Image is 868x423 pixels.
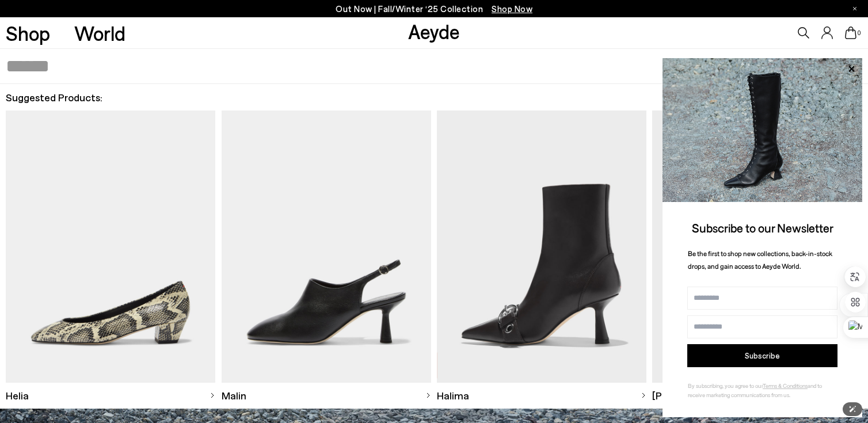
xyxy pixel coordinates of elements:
a: Aeyde [408,19,460,43]
a: 0 [845,26,856,39]
img: svg%3E [425,392,431,398]
a: Helia [6,383,215,409]
a: Shop [6,23,50,43]
span: Helia [6,388,29,403]
span: By subscribing, you agree to our [688,382,763,389]
span: [PERSON_NAME] [652,388,734,403]
span: Malin [222,388,246,403]
img: 2a6287a1333c9a56320fd6e7b3c4a9a9.jpg [663,58,862,202]
img: Descriptive text [437,110,646,383]
a: World [74,23,125,43]
img: Descriptive text [652,110,862,383]
span: Navigate to /collections/new-in [492,3,532,14]
img: svg%3E [641,392,646,398]
a: Malin [222,383,431,409]
p: Out Now | Fall/Winter ‘25 Collection [336,2,532,16]
button: Subscribe [687,344,837,367]
img: Descriptive text [222,110,431,383]
a: Halima [437,383,646,409]
span: Subscribe to our Newsletter [692,220,833,235]
a: [PERSON_NAME] [652,383,862,409]
span: Halima [437,388,469,403]
img: Descriptive text [6,110,215,383]
h2: Suggested Products: [6,90,862,105]
span: Be the first to shop new collections, back-in-stock drops, and gain access to Aeyde World. [688,249,832,270]
img: svg%3E [210,392,215,398]
span: 0 [856,30,862,36]
a: Terms & Conditions [763,382,808,389]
